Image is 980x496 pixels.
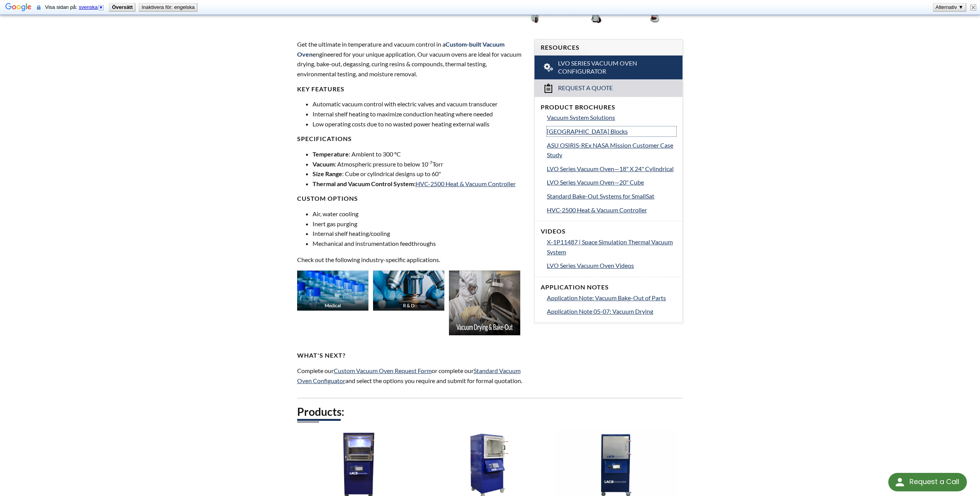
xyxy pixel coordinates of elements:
span: Application Note: Vacuum Bake-Out of Parts [547,294,666,301]
span: [GEOGRAPHIC_DATA] Blocks [547,128,628,135]
a: [GEOGRAPHIC_DATA] Blocks [547,126,676,136]
button: Alternativ ▼ [933,3,966,11]
strong: Thermal and Vacuum Control System [313,180,414,187]
img: Stäng [970,5,976,10]
li: : Ambient to 300 °C [313,149,525,159]
img: Industry_Medical_Thumb.jpg [297,271,368,311]
a: LVO Series Vacuum Oven Configurator [535,55,682,79]
a: ASU OSIRIS-REx NASA Mission Customer Case Study [547,140,676,160]
img: round button [894,476,906,488]
h4: CUSTOM OPTIONS [297,195,525,203]
a: svenska [79,4,104,10]
b: Översätt [112,4,133,10]
h2: Products: [297,405,683,419]
button: Inaktivera för: engelska [139,3,197,11]
strong: Size Range [313,170,342,177]
li: Internal shelf heating/cooling [313,229,525,239]
div: Request a Call [909,473,959,491]
a: Application Note: Vacuum Bake-Out of Parts [547,293,676,303]
li: Internal shelf heating to maximize conduction heating where needed [313,109,525,119]
a: Standard Bake-Out Systems for SmallSat [547,191,676,201]
h4: Application Notes [541,283,676,291]
h4: SPECIFICATIONS [297,135,525,143]
span: Request a Quote [558,84,613,92]
img: Industry_R_D_Thumb.jpg [373,271,444,311]
span: LVO Series Vacuum Oven Videos [547,262,634,269]
strong: Vacuum [313,160,335,168]
h4: Product Brochures [541,103,676,111]
h4: WHAT'S NEXT? [297,351,525,360]
span: Standard Bake-Out Systems for SmallSat [547,192,654,200]
a: Application Note 05-07: Vacuum Drying [547,306,676,316]
h4: Videos [541,227,676,235]
img: Industry_Vacuum-Drying_Thumb.jpg [449,271,520,335]
a: Vacuum System Solutions [547,113,676,123]
a: Custom Vacuum Oven Request Form [334,367,432,374]
a: LVO Series Vacuum Oven—18" X 24" Cylindrical [547,164,676,174]
span: ASU OSIRIS-REx NASA Mission Customer Case Study [547,141,673,159]
a: LVO Series Vacuum Oven Videos [547,261,676,271]
a: HVC-2500 Heat & Vacuum Controller [547,205,676,215]
p: Check out the following industry-specific applications. [297,255,525,265]
span: LVO Series Vacuum Oven Configurator [558,59,662,76]
span: Application Note 05-07: Vacuum Drying [547,308,653,315]
h4: KEY FEATURES [297,85,525,93]
strong: Temperature [313,150,349,158]
sup: -7 [428,160,432,165]
p: Complete our or complete our and select the options you require and submit for formal quotation. [297,366,525,385]
li: : Atmospheric pressure to below 10 Torr [313,159,525,169]
li: Automatic vacuum control with electric valves and vacuum transducer [313,99,525,109]
span: X-1P11487 | Space Simulation Thermal Vacuum System [547,238,673,256]
span: Visa sidan på: [45,4,106,10]
li: Air, water cooling [313,209,525,219]
h4: Resources [541,44,676,52]
div: Request a Call [888,473,967,491]
a: Request a Quote [535,79,682,97]
li: : [313,179,525,189]
li: Mechanical and instrumentation feedthroughs [313,239,525,249]
li: : Cube or cylindrical designs up to 60" [313,169,525,179]
span: LVO Series Vacuum Oven—18" X 24" Cylindrical [547,165,674,172]
img: När innehållet på den här säkra sidan skickas till Google för översättning används en säker anslu... [37,5,40,10]
li: Low operating costs due to no wasted power heating external walls [313,119,525,129]
span: Vacuum System Solutions [547,114,615,121]
p: Get the ultimate in temperature and vacuum control in a engineered for your unique application. O... [297,39,525,79]
a: LVO Series Vacuum Oven—20" Cube [547,177,676,187]
a: HVC-2500 Heat & Vacuum Controller [415,180,516,187]
img: Google Översätt [5,2,32,13]
strong: Custom-built Vacuum Oven [297,40,504,58]
a: Standard Vacuum Oven Configuator [297,367,521,384]
span: svenska [79,4,97,10]
li: Inert gas purging [313,219,525,229]
a: X-1P11487 | Space Simulation Thermal Vacuum System [547,237,676,257]
span: LVO Series Vacuum Oven—20" Cube [547,178,644,186]
span: HVC-2500 Heat & Vacuum Controller [547,206,647,214]
button: Översätt [109,3,135,11]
